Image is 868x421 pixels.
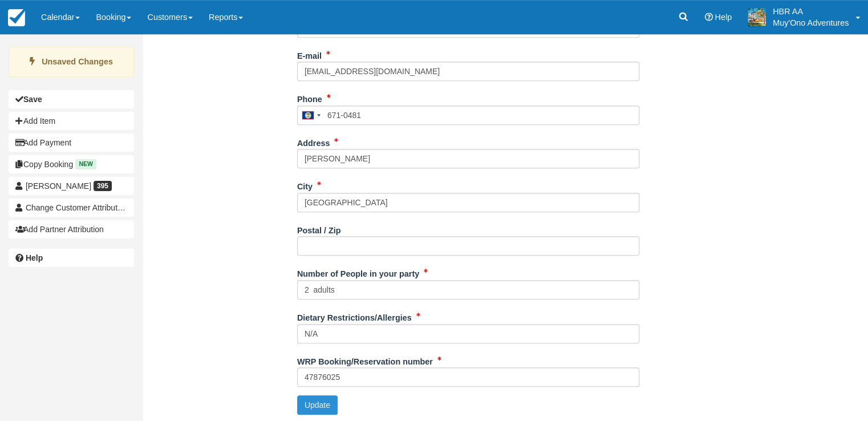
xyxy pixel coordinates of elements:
button: Add Payment [9,133,134,152]
b: Help [26,253,43,262]
span: Help [715,13,732,22]
span: New [75,159,96,169]
img: A20 [748,8,766,26]
i: Help [704,13,712,21]
label: Number of People in your party [297,264,419,280]
div: Belize: +501 [298,106,324,124]
button: Save [9,90,134,108]
label: City [297,177,313,193]
a: Help [9,249,134,267]
label: WRP Booking/Reservation number [297,352,433,368]
label: Dietary Restrictions/Allergies [297,308,412,324]
p: HBR AA [773,6,849,17]
label: Postal / Zip [297,221,341,237]
label: Phone [297,90,322,106]
span: Change Customer Attribution [26,203,128,212]
button: Change Customer Attribution [9,199,134,217]
span: [PERSON_NAME] [26,181,91,191]
button: Update [297,395,338,415]
span: 395 [94,181,112,191]
b: Save [23,95,42,104]
button: Add Partner Attribution [9,220,134,238]
label: E-mail [297,46,322,62]
button: Copy Booking New [9,155,134,173]
label: Address [297,133,330,149]
a: [PERSON_NAME] 395 [9,177,134,195]
button: Add Item [9,112,134,130]
strong: Unsaved Changes [42,57,113,66]
img: checkfront-main-nav-mini-logo.png [8,9,25,26]
p: Muy'Ono Adventures [773,17,849,29]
